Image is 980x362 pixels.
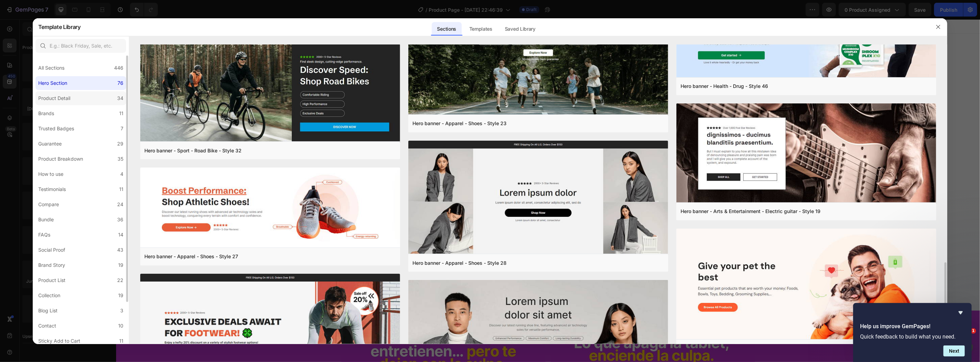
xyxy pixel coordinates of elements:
button: Hide survey [957,309,965,317]
div: 19 [118,291,123,300]
button: Next question [943,345,965,356]
img: gempages_498897500908815590-f3e8a72a-e082-4b9c-af92-34f71857dce7.jpg [225,25,429,275]
div: FAQs [38,231,50,239]
div: Hero banner - Health - Drug - Style 46 [681,82,768,90]
p: Quick feedback to build what you need. [860,333,965,340]
div: Compare [38,200,59,209]
div: How to use [38,170,63,178]
div: 35 [118,155,123,163]
div: 34 [117,94,123,102]
div: Collection [38,291,60,300]
div: Contact [38,322,56,330]
input: E.g.: Black Friday, Sale, etc. [35,39,126,53]
div: Sticky Add to Cart [38,337,80,345]
div: Product Detail [38,94,70,102]
div: 76 [118,79,123,87]
div: Hero Section [38,79,67,87]
div: Templates [464,22,498,36]
div: Brand Story [38,261,65,269]
div: 11 [119,185,123,193]
div: Product Breakdown [38,155,83,163]
div: 4 [120,170,123,178]
img: hr3-1.png [676,229,936,341]
div: 3 [120,306,123,315]
div: 11 [119,337,123,345]
div: Product List [38,276,65,284]
div: 22 [117,276,123,284]
div: Trusted Badges [38,124,74,133]
div: Sections [432,22,462,36]
div: 43 [117,246,123,254]
img: hr28.png [408,141,668,255]
div: Drop element here [523,147,559,153]
h2: Help us improve GemPages! [860,322,965,331]
div: Brands [38,109,54,118]
div: 19 [118,261,123,269]
div: 7 [121,124,123,133]
div: Hero banner - Apparel - Shoes - Style 27 [144,252,238,261]
h2: Template Library [38,18,81,36]
div: 29 [117,140,123,148]
img: hr32.png [140,44,400,143]
div: 14 [118,231,123,239]
div: Social Proof [38,246,65,254]
img: hr19.png [676,103,936,204]
div: Saved Library [499,22,541,36]
img: hr27.png [140,168,400,249]
div: Bundle [38,215,54,224]
div: Blog List [38,306,58,315]
div: 10 [118,322,123,330]
span: 1 [971,328,976,334]
div: Hero banner - Arts & Entertainment - Electric guitar - Style 19 [681,207,820,215]
div: 36 [117,215,123,224]
div: Guarantee [38,140,62,148]
div: Testimonials [38,185,66,193]
div: Hero banner - Apparel - Shoes - Style 23 [412,119,507,128]
div: Hero banner - Apparel - Shoes - Style 28 [412,259,507,267]
div: 24 [117,200,123,209]
div: Help us improve GemPages! [860,309,965,356]
div: 11 [119,109,123,118]
div: 446 [114,64,123,72]
div: All Sections [38,64,64,72]
div: Hero banner - Sport - Road Bike - Style 32 [144,147,242,155]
